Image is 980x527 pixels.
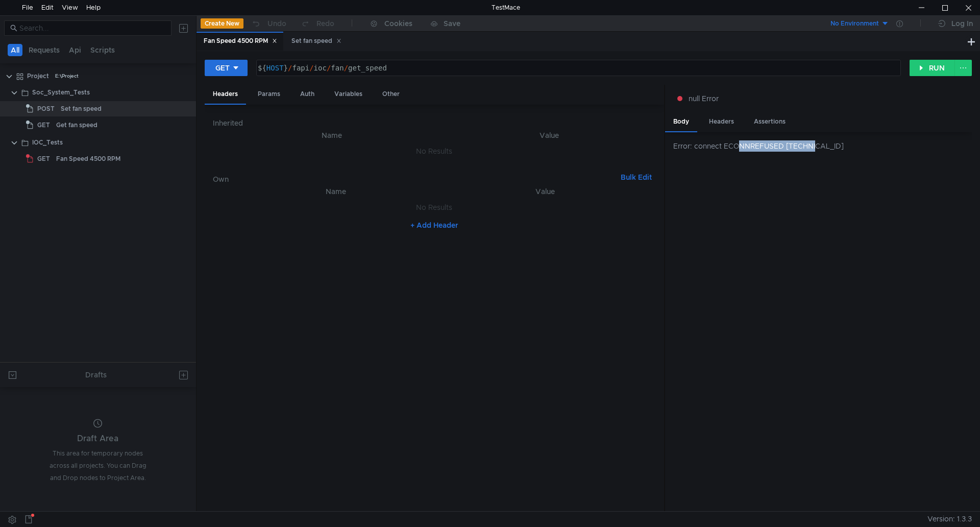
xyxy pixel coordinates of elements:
div: Drafts [85,369,107,381]
div: Variables [326,85,371,104]
button: Bulk Edit [617,171,656,183]
div: Save [444,20,460,27]
div: Get fan speed [56,117,97,133]
span: Version: 1.3.3 [927,512,972,526]
nz-embed-empty: No Results [416,147,452,156]
div: Other [374,85,408,104]
button: All [8,44,22,56]
th: Name [229,185,442,198]
div: Undo [267,17,286,30]
div: E:\Project [55,68,79,84]
input: Search... [19,22,165,34]
button: RUN [910,60,955,76]
div: No Environment [830,19,879,29]
h6: Own [213,173,617,185]
button: Api [66,44,84,56]
button: Undo [243,16,293,31]
nz-embed-empty: No Results [416,203,452,212]
div: GET [215,62,230,74]
div: Headers [701,112,742,131]
div: Set fan speed [61,101,102,116]
div: Auth [292,85,323,104]
div: IOC_Tests [32,135,63,150]
span: POST [37,101,55,116]
button: Create New [201,18,243,29]
span: GET [37,117,50,133]
div: Set fan speed [291,36,341,46]
div: Params [250,85,288,104]
th: Value [442,185,648,198]
div: Soc_System_Tests [32,85,90,100]
span: null Error [689,93,719,104]
div: Fan Speed 4500 RPM [204,36,277,46]
button: Redo [293,16,341,31]
button: + Add Header [406,219,462,231]
div: Fan Speed 4500 RPM [56,151,120,166]
div: Error: connect ECONNREFUSED [TECHNICAL_ID] [673,140,972,152]
button: Scripts [87,44,118,56]
div: Project [27,68,49,84]
button: Requests [26,44,63,56]
div: Log In [951,17,973,30]
button: GET [205,60,248,76]
button: No Environment [818,15,889,32]
span: GET [37,151,50,166]
th: Name [221,129,443,141]
div: Body [665,112,697,132]
div: Redo [316,17,334,30]
th: Value [443,129,656,141]
h6: Inherited [213,117,656,129]
div: Headers [205,85,246,105]
div: Cookies [384,17,412,30]
div: Assertions [746,112,794,131]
